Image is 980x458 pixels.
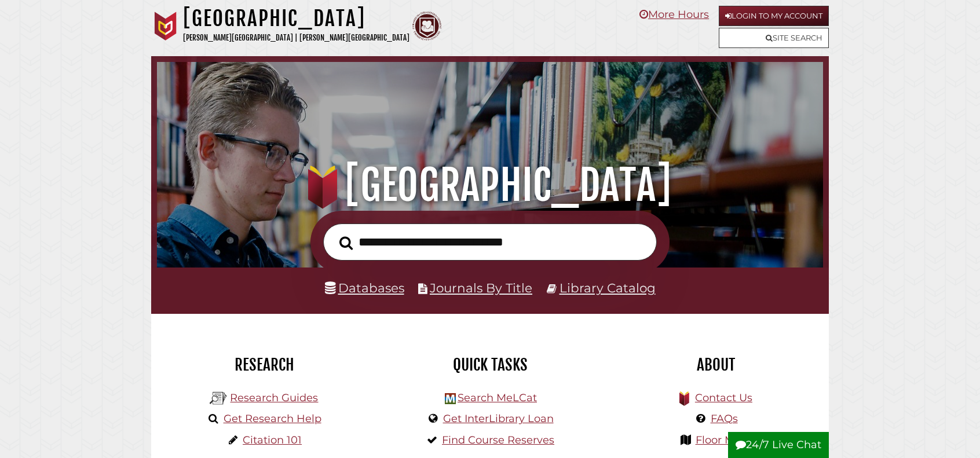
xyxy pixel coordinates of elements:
[171,160,808,211] h1: [GEOGRAPHIC_DATA]
[230,391,318,404] a: Research Guides
[711,412,738,425] a: FAQs
[458,391,537,404] a: Search MeLCat
[612,355,820,375] h2: About
[443,412,554,425] a: Get InterLibrary Loan
[719,28,829,48] a: Site Search
[695,391,752,404] a: Contact Us
[183,31,409,45] p: [PERSON_NAME][GEOGRAPHIC_DATA] | [PERSON_NAME][GEOGRAPHIC_DATA]
[339,236,353,250] i: Search
[445,393,456,404] img: Hekman Library Logo
[334,233,359,254] button: Search
[430,280,532,295] a: Journals By Title
[719,6,829,26] a: Login to My Account
[224,412,321,425] a: Get Research Help
[160,355,368,375] h2: Research
[151,12,180,41] img: Calvin University
[412,12,441,41] img: Calvin Theological Seminary
[696,434,753,446] a: Floor Maps
[560,280,656,295] a: Library Catalog
[243,434,302,446] a: Citation 101
[183,6,409,31] h1: [GEOGRAPHIC_DATA]
[325,280,404,295] a: Databases
[442,434,554,446] a: Find Course Reserves
[639,8,709,21] a: More Hours
[210,390,227,407] img: Hekman Library Logo
[386,355,594,375] h2: Quick Tasks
